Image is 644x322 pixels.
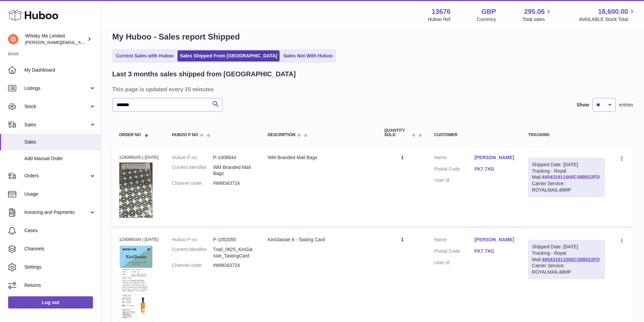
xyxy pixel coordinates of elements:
[24,122,89,128] span: Sales
[434,166,474,174] dt: Postal Code
[579,7,636,23] a: 18,600.00 AVAILABLE Stock Total
[24,173,89,179] span: Orders
[24,67,96,73] span: My Dashboard
[24,246,96,252] span: Channels
[119,237,159,243] div: 124099104 | [DATE]
[172,180,213,187] dt: Channel order
[119,133,141,137] span: Order No
[268,154,371,161] div: WM Branded Mail Bags
[432,7,451,16] strong: 13676
[619,102,633,108] span: entries
[119,163,153,218] img: 1725358317.png
[528,158,605,197] div: Tracking - Royal Mail:
[213,154,254,161] dd: P-1008844
[528,133,605,137] div: Tracking
[119,245,153,321] img: 1752740623.png
[481,7,496,16] strong: GBP
[532,263,601,275] div: Carrier Service: ROYALMAIL48MP
[542,174,600,180] a: 400431911000C38B022FD
[268,133,295,137] span: Description
[25,40,136,45] span: [PERSON_NAME][EMAIL_ADDRESS][DOMAIN_NAME]
[384,128,410,137] span: Quantity Sold
[172,164,213,177] dt: Current identifier
[112,31,633,42] h1: My Huboo - Sales report Shipped
[112,70,296,79] h2: Last 3 months sales shipped from [GEOGRAPHIC_DATA]
[172,262,213,269] dt: Channel order
[528,240,605,279] div: Tracking - Royal Mail:
[24,282,96,289] span: Returns
[24,85,89,92] span: Listings
[112,85,631,93] h3: This page is updated every 15 minutes
[25,33,86,46] div: Whisky Me Limited
[24,191,96,197] span: Usage
[119,154,159,160] div: 124099105 | [DATE]
[114,50,176,61] a: Current Sales with Huboo
[434,177,474,183] dt: User Id
[524,7,545,16] span: 295.06
[577,102,589,108] label: Show
[172,154,213,161] dt: Huboo P no
[213,246,254,259] dd: Trad_0825_KinGlassie_TastingCard
[522,16,552,23] span: Total sales
[213,180,254,187] dd: #WM343724
[522,7,552,23] a: 295.06 Total sales
[474,154,515,161] a: [PERSON_NAME]
[177,50,280,61] a: Sales Shipped From [GEOGRAPHIC_DATA]
[477,16,496,23] div: Currency
[24,103,89,110] span: Stock
[474,248,515,254] a: FK7 7XG
[532,244,601,250] div: Shipped Date: [DATE]
[172,133,198,137] span: Huboo P no
[213,262,254,269] dd: #WM343724
[579,16,636,23] span: AVAILABLE Stock Total
[532,162,601,168] div: Shipped Date: [DATE]
[474,166,515,172] a: FK7 7XG
[428,16,451,23] div: Huboo Ref
[434,237,474,245] dt: Name
[172,246,213,259] dt: Current identifier
[281,50,335,61] a: Sales Not With Huboo
[172,237,213,243] dt: Huboo P no
[434,248,474,256] dt: Postal Code
[8,296,93,308] a: Log out
[434,259,474,266] dt: User Id
[598,7,628,16] span: 18,600.00
[24,155,96,162] span: Add Manual Order
[434,154,474,163] dt: Name
[213,164,254,177] dd: WM Branded Mail Bags
[24,139,96,145] span: Sales
[434,133,515,137] div: Customer
[24,227,96,234] span: Cases
[474,237,515,243] a: [PERSON_NAME]
[378,148,428,226] td: 1
[8,34,18,44] img: frances@whiskyshop.com
[268,237,371,243] div: KinGlassie 8 - Tasting Card
[532,180,601,193] div: Carrier Service: ROYALMAIL48MP
[24,264,96,270] span: Settings
[213,237,254,243] dd: P-1052055
[542,257,600,262] a: 400431911000C38B022FD
[24,209,89,216] span: Invoicing and Payments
